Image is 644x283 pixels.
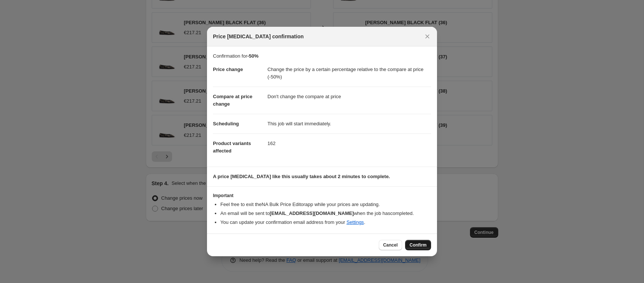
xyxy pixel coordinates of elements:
[267,87,431,106] dd: Don't change the compare at price
[213,33,304,40] span: Price [MEDICAL_DATA] confirmation
[379,240,402,250] button: Cancel
[213,52,431,60] p: Confirmation for
[267,114,431,134] dd: This job will start immediately.
[247,53,258,59] b: -50%
[346,219,364,225] a: Settings
[213,67,243,72] span: Price change
[213,94,252,107] span: Compare at price change
[220,201,431,208] li: Feel free to exit the NA Bulk Price Editor app while your prices are updating.
[213,174,390,179] b: A price [MEDICAL_DATA] like this usually takes about 2 minutes to complete.
[213,141,251,154] span: Product variants affected
[422,31,433,42] button: Close
[270,210,354,216] b: [EMAIL_ADDRESS][DOMAIN_NAME]
[410,242,427,248] span: Confirm
[213,193,431,199] h3: Important
[220,219,431,226] li: You can update your confirmation email address from your .
[220,210,431,217] li: An email will be sent to when the job has completed .
[267,134,431,153] dd: 162
[267,60,431,87] dd: Change the price by a certain percentage relative to the compare at price (-50%)
[405,240,431,250] button: Confirm
[383,242,398,248] span: Cancel
[213,121,239,126] span: Scheduling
